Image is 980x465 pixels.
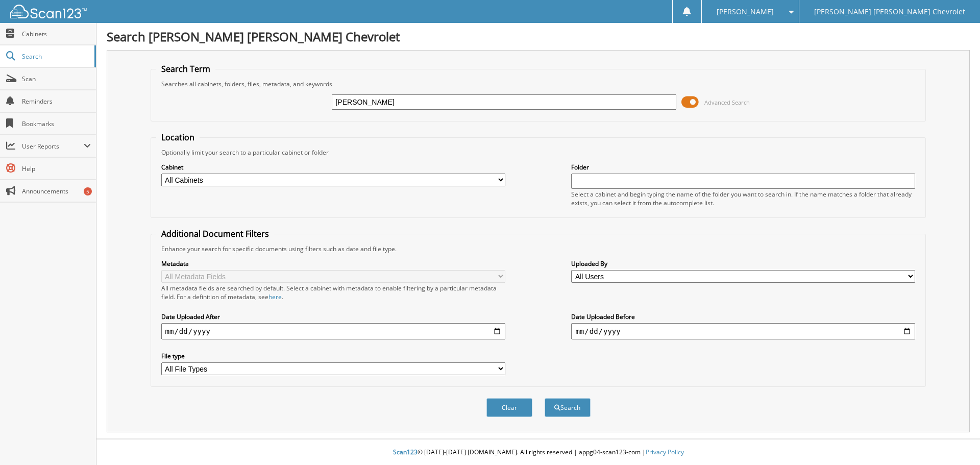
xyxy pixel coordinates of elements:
[156,132,200,143] legend: Location
[161,259,505,268] label: Metadata
[22,164,91,173] span: Help
[156,80,921,88] div: Searches all cabinets, folders, files, metadata, and keywords
[571,163,915,172] label: Folder
[22,142,84,151] span: User Reports
[571,190,915,207] div: Select a cabinet and begin typing the name of the folder you want to search in. If the name match...
[161,352,505,360] label: File type
[646,448,684,456] a: Privacy Policy
[717,9,774,15] span: [PERSON_NAME]
[156,63,215,75] legend: Search Term
[156,228,274,239] legend: Additional Document Filters
[571,312,915,321] label: Date Uploaded Before
[545,398,591,417] button: Search
[10,5,87,18] img: scan123-logo-white.svg
[156,244,921,253] div: Enhance your search for specific documents using filters such as date and file type.
[571,259,915,268] label: Uploaded By
[22,30,91,38] span: Cabinets
[929,416,980,465] iframe: Chat Widget
[156,148,921,157] div: Optionally limit your search to a particular cabinet or folder
[22,119,91,128] span: Bookmarks
[704,99,750,106] span: Advanced Search
[486,398,532,417] button: Clear
[161,284,505,301] div: All metadata fields are searched by default. Select a cabinet with metadata to enable filtering b...
[84,187,92,195] div: 5
[22,97,91,106] span: Reminders
[393,448,418,456] span: Scan123
[22,75,91,83] span: Scan
[107,28,970,45] h1: Search [PERSON_NAME] [PERSON_NAME] Chevrolet
[96,440,980,465] div: © [DATE]-[DATE] [DOMAIN_NAME]. All rights reserved | appg04-scan123-com |
[571,323,915,339] input: end
[814,9,965,15] span: [PERSON_NAME] [PERSON_NAME] Chevrolet
[268,292,282,301] a: here
[161,323,505,339] input: start
[22,52,89,61] span: Search
[161,312,505,321] label: Date Uploaded After
[161,163,505,172] label: Cabinet
[22,187,91,195] span: Announcements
